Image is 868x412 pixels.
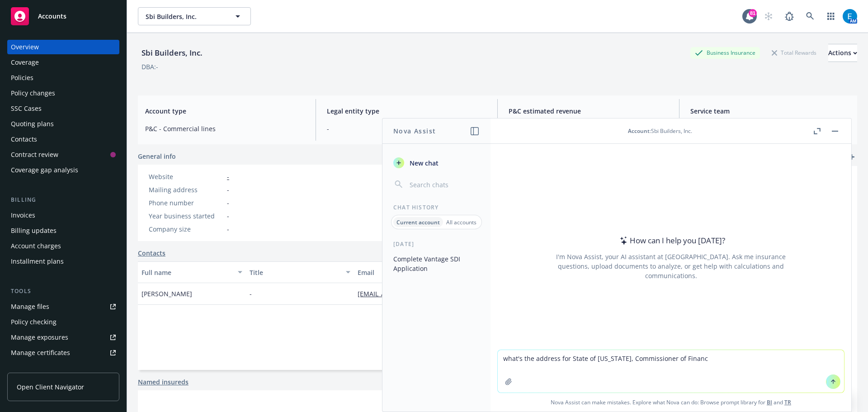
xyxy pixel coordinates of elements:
[767,398,772,406] a: BI
[7,40,119,54] a: Overview
[17,382,84,392] span: Open Client Navigator
[11,239,61,253] div: Account charges
[246,261,354,283] button: Title
[149,211,223,221] div: Year business started
[7,361,119,375] a: Manage claims
[354,261,534,283] button: Email
[7,239,119,253] a: Account charges
[7,254,119,269] a: Installment plans
[846,152,857,162] a: add
[7,346,119,360] a: Manage certificates
[7,117,119,131] a: Quoting plans
[149,224,223,234] div: Company size
[390,251,483,276] button: Complete Vantage SDI Application
[408,178,480,191] input: Search chats
[843,9,857,24] img: photo
[38,13,66,20] span: Accounts
[138,7,251,25] button: Sbi Builders, Inc.
[227,198,229,208] span: -
[7,163,119,177] a: Coverage gap analysis
[7,299,119,314] a: Manage files
[227,211,229,221] span: -
[498,350,844,393] textarea: what's the address for State of [US_STATE], Commissioner of Financ
[11,40,39,54] div: Overview
[390,155,483,171] button: New chat
[396,218,440,226] p: Current account
[628,127,692,135] div: : Sbi Builders, Inc.
[11,208,35,223] div: Invoices
[7,195,119,204] div: Billing
[142,289,192,298] span: [PERSON_NAME]
[250,268,340,277] div: Title
[628,127,650,135] span: Account
[7,132,119,147] a: Contacts
[138,261,246,283] button: Full name
[11,346,70,360] div: Manage certificates
[749,9,757,17] div: 81
[149,185,223,194] div: Mailing address
[828,44,857,62] button: Actions
[11,117,54,131] div: Quoting plans
[544,252,798,280] div: I'm Nova Assist, your AI assistant at [GEOGRAPHIC_DATA]. Ask me insurance questions, upload docum...
[393,126,436,136] h1: Nova Assist
[227,224,229,234] span: -
[7,147,119,162] a: Contract review
[11,361,57,375] div: Manage claims
[138,47,206,59] div: Sbi Builders, Inc.
[690,106,850,116] span: Service team
[250,289,252,298] span: -
[11,223,57,238] div: Billing updates
[358,268,520,277] div: Email
[7,71,119,85] a: Policies
[138,248,165,258] a: Contacts
[617,235,725,246] div: How can I help you [DATE]?
[145,124,305,133] span: P&C - Commercial lines
[382,240,491,248] div: [DATE]
[138,152,176,161] span: General info
[7,4,119,29] a: Accounts
[142,62,158,71] div: DBA: -
[822,7,840,25] a: Switch app
[11,55,39,70] div: Coverage
[11,71,33,85] div: Policies
[11,254,64,269] div: Installment plans
[7,287,119,296] div: Tools
[759,7,778,25] a: Start snowing
[146,12,224,21] span: Sbi Builders, Inc.
[11,101,42,116] div: SSC Cases
[446,218,476,226] p: All accounts
[7,101,119,116] a: SSC Cases
[149,172,223,181] div: Website
[11,315,57,329] div: Policy checking
[149,198,223,208] div: Phone number
[801,7,819,25] a: Search
[494,393,848,412] span: Nova Assist can make mistakes. Explore what Nova can do: Browse prompt library for and
[11,147,58,162] div: Contract review
[11,86,55,100] div: Policy changes
[509,106,668,116] span: P&C estimated revenue
[784,398,791,406] a: TR
[11,163,78,177] div: Coverage gap analysis
[227,172,229,181] a: -
[7,208,119,223] a: Invoices
[327,106,486,116] span: Legal entity type
[7,86,119,100] a: Policy changes
[780,7,798,25] a: Report a Bug
[690,47,760,58] div: Business Insurance
[7,330,119,345] a: Manage exposures
[767,47,821,58] div: Total Rewards
[327,124,486,133] span: -
[142,268,232,277] div: Full name
[7,223,119,238] a: Billing updates
[828,44,857,62] div: Actions
[145,106,305,116] span: Account type
[138,377,189,387] a: Named insureds
[7,315,119,329] a: Policy checking
[358,289,471,298] a: [EMAIL_ADDRESS][DOMAIN_NAME]
[11,299,49,314] div: Manage files
[382,204,491,211] div: Chat History
[11,330,68,345] div: Manage exposures
[227,185,229,194] span: -
[11,132,37,147] div: Contacts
